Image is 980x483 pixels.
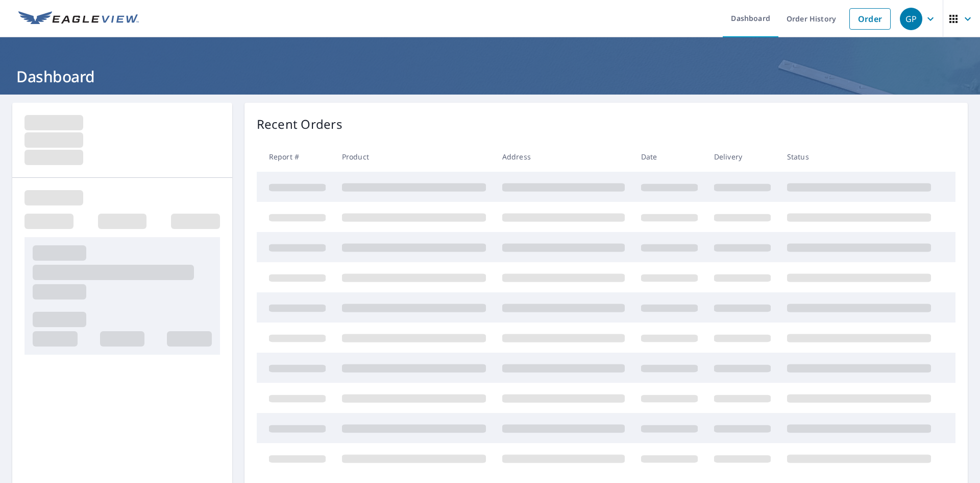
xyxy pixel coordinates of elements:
h1: Dashboard [12,66,968,87]
th: Product [334,142,494,172]
th: Report # [257,142,334,172]
th: Address [494,142,633,172]
div: GP [900,8,922,30]
th: Delivery [706,142,779,172]
img: EV Logo [18,11,139,27]
p: Recent Orders [257,115,342,133]
th: Date [633,142,706,172]
th: Status [779,142,939,172]
a: Order [849,8,891,30]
